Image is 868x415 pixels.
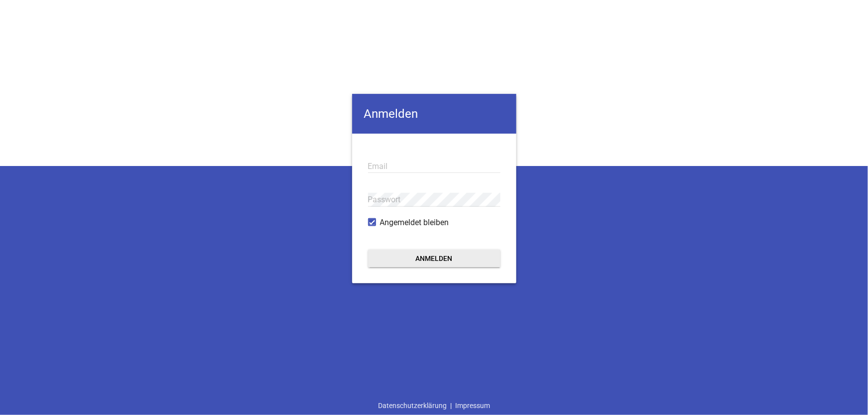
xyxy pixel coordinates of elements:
[375,396,450,415] a: Datenschutzerklärung
[375,396,493,415] div: |
[452,396,493,415] a: Impressum
[352,94,516,134] h4: Anmelden
[368,249,500,267] button: Anmelden
[380,217,449,229] span: Angemeldet bleiben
